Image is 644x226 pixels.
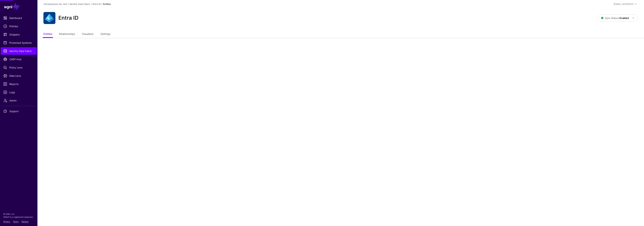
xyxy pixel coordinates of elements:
[3,33,34,36] span: Snippets
[3,99,34,102] span: Admin
[1,89,37,96] a: Logs
[3,90,34,94] span: Logs
[2,2,35,11] a: SGNL
[3,220,10,223] a: Privacy
[3,212,34,215] p: © [URL], Inc
[3,49,34,53] span: Identity Data Fabric
[1,39,37,47] a: Protected Systems
[3,41,34,45] span: Protected Systems
[1,14,37,22] a: Dashboard
[1,31,37,38] a: Snippets
[3,74,34,78] span: Data Lens
[22,220,28,223] a: Patents
[1,80,37,88] a: Reports
[3,24,34,28] span: Policies
[3,57,34,61] span: CAEP Hub
[13,220,19,223] a: Terms
[1,47,37,55] a: Identity Data Fabric
[1,23,37,30] a: Policies
[3,215,34,218] p: SGNL® is a registered trademark
[1,97,37,104] a: Admin
[3,66,34,69] span: Policy Lens
[3,109,34,113] span: Support
[1,56,37,63] a: CAEP Hub
[3,16,34,20] span: Dashboard
[1,64,37,71] a: Policy Lens
[3,82,34,86] span: Reports
[1,72,37,80] a: Data Lens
